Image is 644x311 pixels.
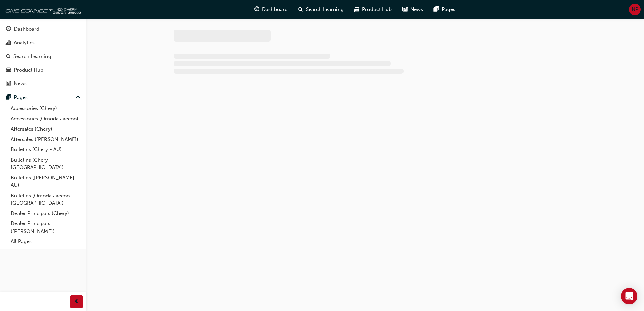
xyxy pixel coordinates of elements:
a: Bulletins ([PERSON_NAME] - AU) [8,173,83,191]
span: News [410,6,423,13]
button: Pages [3,91,83,104]
span: news-icon [6,81,11,87]
a: Bulletins (Chery - AU) [8,144,83,155]
div: Search Learning [13,53,51,60]
span: guage-icon [254,5,259,14]
a: Bulletins (Chery - [GEOGRAPHIC_DATA]) [8,155,83,173]
span: pages-icon [434,5,439,14]
span: prev-icon [74,298,79,306]
a: Accessories (Chery) [8,103,83,114]
a: Dashboard [3,23,83,35]
a: Dealer Principals (Chery) [8,208,83,219]
a: Aftersales ([PERSON_NAME]) [8,134,83,145]
span: search-icon [298,5,303,14]
a: Accessories (Omoda Jaecoo) [8,114,83,124]
a: car-iconProduct Hub [349,3,397,16]
div: Analytics [14,39,35,47]
span: car-icon [354,5,359,14]
div: Pages [14,94,28,101]
a: Analytics [3,37,83,49]
span: chart-icon [6,40,11,46]
a: pages-iconPages [428,3,461,16]
span: Search Learning [306,6,344,13]
a: Aftersales (Chery) [8,124,83,134]
span: guage-icon [6,26,11,32]
span: search-icon [6,54,11,60]
button: DashboardAnalyticsSearch LearningProduct HubNews [3,22,83,91]
span: NP [632,6,638,13]
a: News [3,77,83,90]
div: Open Intercom Messenger [621,288,637,304]
a: search-iconSearch Learning [293,3,349,16]
button: NP [629,4,641,15]
a: Bulletins (Omoda Jaecoo - [GEOGRAPHIC_DATA]) [8,191,83,208]
a: Search Learning [3,50,83,63]
a: Product Hub [3,64,83,76]
span: Product Hub [362,6,392,13]
span: car-icon [6,67,11,73]
a: news-iconNews [397,3,428,16]
div: News [14,80,27,88]
a: guage-iconDashboard [249,3,293,16]
a: Dealer Principals ([PERSON_NAME]) [8,218,83,236]
span: Pages [442,6,455,13]
a: All Pages [8,236,83,247]
div: Product Hub [14,66,43,74]
img: oneconnect [3,3,81,16]
span: pages-icon [6,95,11,101]
span: news-icon [402,5,408,14]
div: Dashboard [14,25,39,33]
span: up-icon [76,93,80,102]
span: Dashboard [262,6,288,13]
